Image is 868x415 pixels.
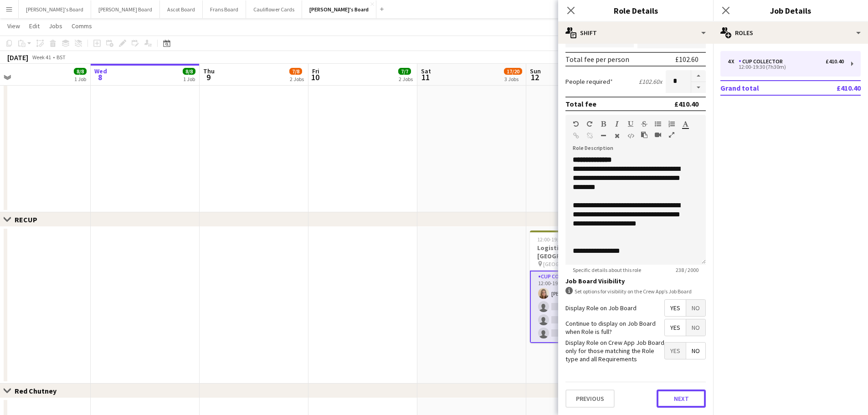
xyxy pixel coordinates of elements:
[627,120,634,128] button: Underline
[826,58,844,65] div: £410.40
[691,82,706,93] button: Decrease
[586,120,593,128] button: Redo
[530,244,632,260] h3: Logistics Assistant At [GEOGRAPHIC_DATA]
[739,58,786,65] div: CUP COLLECTOR
[668,131,675,138] button: Fullscreen
[203,0,246,18] button: Frans Board
[183,76,195,82] div: 1 Job
[565,77,613,86] label: People required
[49,22,62,30] span: Jobs
[614,132,620,139] button: Clear Formatting
[30,54,53,61] span: Week 41
[668,120,675,128] button: Ordered List
[565,304,637,312] label: Display Role on Job Board
[312,67,319,75] span: Fri
[160,0,203,18] button: Ascot Board
[668,266,706,273] span: 238 / 2000
[657,389,706,408] button: Next
[530,231,632,343] app-job-card: 12:00-19:30 (7h30m)1/4Logistics Assistant At [GEOGRAPHIC_DATA] [GEOGRAPHIC_DATA], PO18 0PS1 RoleC...
[93,72,107,82] span: 8
[7,53,28,62] div: [DATE]
[26,20,43,32] a: Edit
[203,67,215,75] span: Thu
[558,5,713,16] h3: Role Details
[399,76,413,82] div: 2 Jobs
[504,76,522,82] div: 3 Jobs
[74,68,87,75] span: 8/8
[713,22,868,44] div: Roles
[565,389,615,408] button: Previous
[573,120,579,128] button: Undo
[15,215,45,224] div: RECUP
[56,54,66,61] div: BST
[94,67,107,75] span: Wed
[655,131,661,138] button: Insert video
[289,68,302,75] span: 7/8
[504,68,522,75] span: 17/20
[91,0,160,18] button: [PERSON_NAME] Board
[7,22,20,30] span: View
[600,132,606,139] button: Horizontal Line
[29,22,40,30] span: Edit
[565,55,629,64] div: Total fee per person
[246,0,302,18] button: Cauliflower Cards
[45,20,66,32] a: Jobs
[68,20,96,32] a: Comms
[665,319,686,336] span: Yes
[565,338,664,364] label: Display Role on Crew App Job Board only for those matching the Role type and all Requirements
[543,261,611,267] span: [GEOGRAPHIC_DATA], PO18 0PS
[72,22,92,30] span: Comms
[655,120,661,128] button: Unordered List
[728,65,844,69] div: 12:00-19:30 (7h30m)
[728,58,739,65] div: 4 x
[565,319,664,336] label: Continue to display on Job Board when Role is full?
[302,0,376,18] button: [PERSON_NAME]'s Board
[691,70,706,82] button: Increase
[202,72,215,82] span: 9
[398,68,411,75] span: 7/7
[565,287,706,296] div: Set options for visibility on the Crew App’s Job Board
[290,76,304,82] div: 2 Jobs
[183,68,195,75] span: 8/8
[530,67,541,75] span: Sun
[311,72,319,82] span: 10
[420,72,431,82] span: 11
[565,99,596,108] div: Total fee
[641,131,647,138] button: Paste as plain text
[19,0,91,18] button: [PERSON_NAME]'s Board
[713,5,868,16] h3: Job Details
[675,55,699,64] div: £102.60
[565,277,706,285] h3: Job Board Visibility
[686,300,705,316] span: No
[720,81,806,95] td: Grand total
[806,81,861,95] td: £410.40
[639,77,662,86] div: £102.60 x
[529,72,541,82] span: 12
[682,120,688,128] button: Text Color
[686,319,705,336] span: No
[641,120,647,128] button: Strikethrough
[421,67,431,75] span: Sat
[15,386,64,395] div: Red Chutney
[565,266,648,273] span: Specific details about this role
[665,300,686,316] span: Yes
[530,271,632,343] app-card-role: CUP COLLECTOR5I1A1/412:00-19:30 (7h30m)[PERSON_NAME]
[686,343,705,359] span: No
[74,76,86,82] div: 1 Job
[614,120,620,128] button: Italic
[558,22,713,44] div: Shift
[674,99,699,108] div: £410.40
[627,132,634,139] button: HTML Code
[4,20,24,32] a: View
[665,343,686,359] span: Yes
[600,120,606,128] button: Bold
[537,236,585,243] span: 12:00-19:30 (7h30m)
